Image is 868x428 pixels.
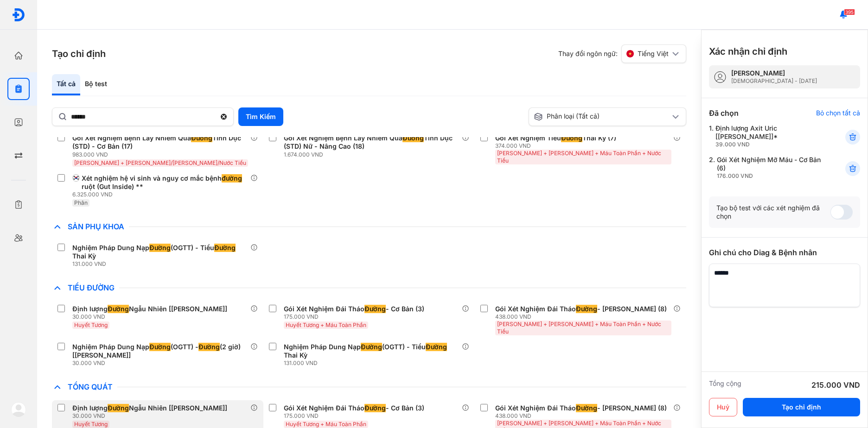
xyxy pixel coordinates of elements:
span: Phân [74,199,88,206]
div: Nghiệm Pháp Dung Nạp (OGTT) - Tiểu Thai Kỳ [284,343,458,359]
div: 1. [709,124,823,148]
span: Huyết Tương [74,321,108,328]
div: [PERSON_NAME] [731,69,817,77]
img: logo [12,8,26,22]
span: Đường [402,134,424,142]
span: đường [222,174,242,183]
span: Đường [361,343,382,351]
div: Gói Xét Nghiệm Đái Tháo - [PERSON_NAME] (8) [495,404,667,412]
div: Gói Xét Nghiệm Bệnh Lây Nhiễm Qua Tình Dục (STD) - Cơ Bản (17) [72,134,247,151]
div: Gói Xét Nghiệm Đái Tháo - Cơ Bản (3) [284,404,424,412]
span: Đường [149,244,171,252]
div: Định lượng Ngẫu Nhiên [[PERSON_NAME]] [72,305,227,313]
span: Đường [198,343,220,351]
div: Tạo bộ test với các xét nghiệm đã chọn [716,204,830,220]
span: Đường [576,404,597,412]
div: Xét nghiệm hệ vi sinh và nguy cơ mắc bệnh ruột (Gut Inside) ** [82,174,247,191]
span: Đường [149,343,171,351]
span: Đường [214,244,236,252]
span: Đường [561,134,582,142]
div: 374.000 VND [495,142,673,150]
div: 30.000 VND [72,359,250,367]
div: Ghi chú cho Diag & Bệnh nhân [709,247,860,258]
span: [PERSON_NAME] + [PERSON_NAME]/[PERSON_NAME]/Nước Tiểu [74,159,246,166]
span: Đường [108,404,129,412]
span: Đường [364,404,386,412]
span: Tổng Quát [63,382,117,391]
div: Bỏ chọn tất cả [816,109,860,117]
button: Tạo chỉ định [743,398,860,416]
div: 2. [709,156,823,180]
div: Tất cả [52,74,80,95]
div: 215.000 VND [811,379,860,390]
div: Gói Xét Nghiệm Mỡ Máu - Cơ Bản (6) [717,156,823,180]
span: Đường [364,305,386,313]
div: 6.325.000 VND [72,191,250,198]
span: Đường [191,134,212,142]
span: Huyết Tương + Máu Toàn Phần [286,421,366,428]
button: Tìm Kiếm [238,107,283,126]
div: 131.000 VND [72,260,250,268]
div: Nghiệm Pháp Dung Nạp (OGTT) - (2 giờ) [[PERSON_NAME]] [72,343,247,359]
img: logo [11,402,26,417]
span: Huyết Tương + Máu Toàn Phần [286,321,366,328]
div: Gói Xét Nghiệm Tiểu Thai Kỳ (7) [495,134,616,142]
h3: Xác nhận chỉ định [709,45,787,58]
span: Đường [576,305,597,313]
button: Huỷ [709,398,737,416]
span: Đường [108,305,129,313]
div: Gói Xét Nghiệm Bệnh Lây Nhiễm Qua Tình Dục (STD) Nữ - Nâng Cao (18) [284,134,458,151]
div: Định lượng Ngẫu Nhiên [[PERSON_NAME]] [72,404,227,412]
span: Huyết Tương [74,421,108,428]
div: Bộ test [80,74,112,95]
div: Nghiệm Pháp Dung Nạp (OGTT) - Tiểu Thai Kỳ [72,244,247,260]
div: 30.000 VND [72,313,231,321]
span: 395 [844,9,855,15]
span: Đường [426,343,447,351]
div: Thay đổi ngôn ngữ: [558,44,686,63]
div: Tổng cộng [709,379,741,390]
span: Tiểu Đường [63,283,119,292]
span: Sản Phụ Khoa [63,222,129,231]
div: 438.000 VND [495,412,673,420]
div: 438.000 VND [495,313,673,321]
div: 1.674.000 VND [284,151,462,158]
div: Gói Xét Nghiệm Đái Tháo - Cơ Bản (3) [284,305,424,313]
span: [PERSON_NAME] + [PERSON_NAME] + Máu Toàn Phần + Nước Tiểu [497,321,661,335]
div: 131.000 VND [284,359,462,367]
div: 39.000 VND [715,141,823,148]
span: Tiếng Việt [638,50,669,58]
div: Định lượng Axit Uric [[PERSON_NAME]]* [715,124,823,148]
div: 175.000 VND [284,412,428,420]
div: 983.000 VND [72,151,250,158]
div: Phân loại (Tất cả) [534,112,670,121]
h3: Tạo chỉ định [52,47,106,60]
div: 175.000 VND [284,313,428,321]
div: Gói Xét Nghiệm Đái Tháo - [PERSON_NAME] (8) [495,305,667,313]
span: [PERSON_NAME] + [PERSON_NAME] + Máu Toàn Phần + Nước Tiểu [497,150,661,164]
div: 176.000 VND [717,172,823,180]
div: [DEMOGRAPHIC_DATA] - [DATE] [731,77,817,85]
div: Đã chọn [709,107,739,119]
div: 30.000 VND [72,412,231,420]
